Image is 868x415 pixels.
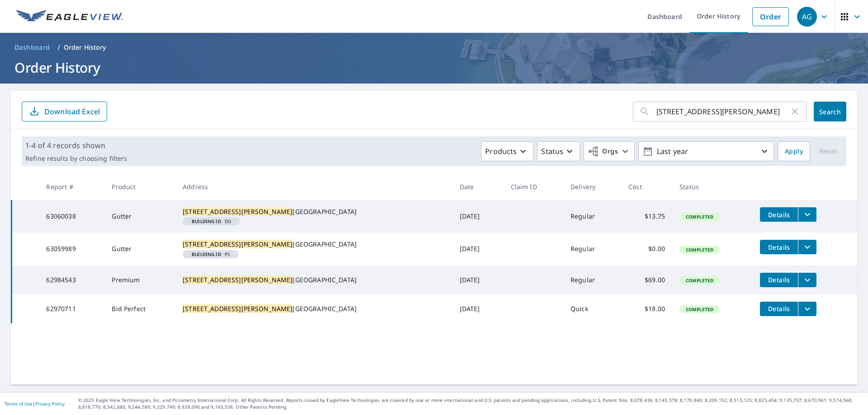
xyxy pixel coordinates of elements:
[621,294,672,323] td: $18.00
[104,200,175,233] td: Gutter
[672,173,753,200] th: Status
[584,141,635,161] button: Orgs
[798,240,816,254] button: filesDropdownBtn-63059989
[760,302,798,316] button: detailsBtn-62970711
[680,277,719,284] span: Completed
[39,233,104,265] td: 63059989
[39,173,104,200] th: Report #
[563,233,621,265] td: Regular
[39,266,104,294] td: 62984543
[183,275,445,284] div: [GEOGRAPHIC_DATA]
[765,210,793,219] span: Details
[16,10,123,23] img: EV Logo
[621,233,672,265] td: $0.00
[798,302,816,316] button: filesDropdownBtn-62970711
[621,173,672,200] th: Cost
[504,173,564,200] th: Claim ID
[760,273,798,287] button: detailsBtn-62984543
[183,207,445,216] div: [GEOGRAPHIC_DATA]
[11,40,857,55] nav: breadcrumb
[453,266,504,294] td: [DATE]
[765,243,793,252] span: Details
[621,200,672,233] td: $13.75
[485,146,517,157] p: Products
[64,43,106,52] p: Order History
[481,141,533,161] button: Products
[11,40,54,55] a: Dashboard
[39,200,104,233] td: 63060038
[765,275,793,284] span: Details
[785,146,803,157] span: Apply
[537,141,580,161] button: Status
[588,146,618,157] span: Orgs
[192,219,221,224] em: Building ID
[453,173,504,200] th: Date
[765,304,793,313] span: Details
[656,99,789,124] input: Address, Report #, Claim ID, etc.
[35,401,65,407] a: Privacy Policy
[680,306,719,312] span: Completed
[183,304,445,313] div: [GEOGRAPHIC_DATA]
[638,141,774,161] button: Last year
[563,294,621,323] td: Quick
[778,141,810,161] button: Apply
[104,233,175,265] td: Gutter
[621,266,672,294] td: $69.00
[797,7,817,27] div: AG
[453,233,504,265] td: [DATE]
[78,397,863,410] p: © 2025 Eagle View Technologies, Inc. and Pictometry International Corp. All Rights Reserved. Repo...
[104,294,175,323] td: Bid Perfect
[183,207,292,216] mark: [STREET_ADDRESS][PERSON_NAME]
[821,107,839,116] span: Search
[798,273,816,287] button: filesDropdownBtn-62984543
[186,252,235,256] span: PS
[11,58,857,77] h1: Order History
[57,42,60,53] li: /
[563,200,621,233] td: Regular
[104,266,175,294] td: Premium
[25,140,127,151] p: 1-4 of 4 records shown
[814,102,846,121] button: Search
[183,304,292,313] mark: [STREET_ADDRESS][PERSON_NAME]
[760,240,798,254] button: detailsBtn-63059989
[44,107,100,117] p: Download Excel
[175,173,452,200] th: Address
[183,275,292,284] mark: [STREET_ADDRESS][PERSON_NAME]
[186,219,236,224] span: DG
[22,102,107,121] button: Download Excel
[5,401,65,406] p: |
[541,146,563,157] p: Status
[563,266,621,294] td: Regular
[192,252,221,256] em: Building ID
[798,207,816,222] button: filesDropdownBtn-63060038
[183,240,445,249] div: [GEOGRAPHIC_DATA]
[563,173,621,200] th: Delivery
[760,207,798,222] button: detailsBtn-63060038
[752,7,789,26] a: Order
[39,294,104,323] td: 62970711
[653,144,759,159] p: Last year
[25,154,127,163] p: Refine results by choosing filters
[453,200,504,233] td: [DATE]
[680,247,719,253] span: Completed
[453,294,504,323] td: [DATE]
[14,43,50,52] span: Dashboard
[183,240,292,248] mark: [STREET_ADDRESS][PERSON_NAME]
[5,401,33,407] a: Terms of Use
[680,214,719,220] span: Completed
[104,173,175,200] th: Product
